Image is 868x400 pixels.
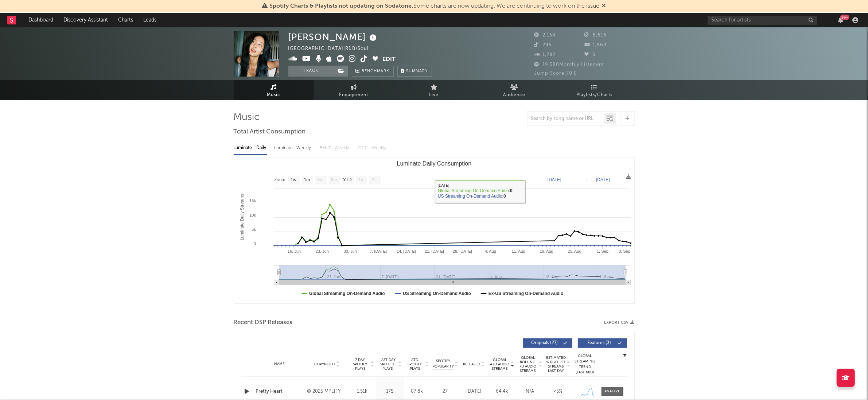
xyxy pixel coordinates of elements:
[314,362,335,366] span: Copyright
[288,31,379,43] div: [PERSON_NAME]
[534,43,552,47] span: 295
[397,160,471,167] text: Luminate Daily Consumption
[463,362,480,366] span: Released
[840,15,849,20] div: 99 +
[138,13,161,27] a: Leads
[462,388,486,395] div: [DATE]
[403,291,471,296] text: US Streaming On-Demand Audio
[256,388,304,395] a: Pretty Heart
[490,388,514,395] div: 64.4k
[568,249,581,253] text: 25. Aug
[358,178,363,183] text: 1y
[534,33,556,38] span: 2,154
[371,178,376,183] text: All
[304,178,310,183] text: 1m
[576,91,612,100] span: Playlists/Charts
[540,249,553,253] text: 18. Aug
[397,66,432,77] button: Summary
[249,213,256,217] text: 10k
[270,3,412,9] span: Spotify Charts & Playlists not updating on Sodatone
[351,358,370,371] span: 7 Day Spotify Plays
[584,177,588,182] text: →
[239,194,244,240] text: Luminate Daily Streams
[597,249,608,253] text: 1. Sep
[343,249,357,253] text: 30. Jun
[554,80,635,100] a: Playlists/Charts
[452,249,472,253] text: 28. [DATE]
[619,249,630,253] text: 8. Sep
[270,3,600,9] span: : Some charts are now updating. We are continuing to work on the issue
[511,249,525,253] text: 11. Aug
[503,91,525,100] span: Audience
[378,388,402,395] div: 175
[490,358,510,371] span: Global ATD Audio Streams
[256,361,304,367] div: Name
[584,53,595,57] span: 5
[383,55,396,64] button: Edit
[596,177,610,182] text: [DATE]
[234,80,314,100] a: Music
[397,249,416,253] text: 14. [DATE]
[58,13,113,27] a: Discovery Assistant
[528,116,604,122] input: Search by song name or URL
[331,178,337,183] text: 6m
[708,16,817,25] input: Search for artists
[267,91,280,100] span: Music
[546,356,566,373] span: Estimated % Playlist Streams Last Day
[234,158,634,303] svg: Luminate Daily Consumption
[548,177,561,182] text: [DATE]
[425,249,444,253] text: 21. [DATE]
[339,91,369,100] span: Engagement
[838,17,843,23] button: 99+
[528,341,561,345] span: Originals ( 27 )
[534,62,604,67] span: 19,580 Monthly Listeners
[484,249,496,253] text: 4. Aug
[352,66,394,77] a: Benchmark
[288,66,334,77] button: Track
[583,341,616,345] span: Features ( 3 )
[406,69,428,73] span: Summary
[288,44,377,53] div: [GEOGRAPHIC_DATA] | R&B/Soul
[518,356,538,373] span: Global Rolling 7D Audio Streams
[309,291,385,296] text: Global Streaming On-Demand Audio
[433,388,458,395] div: 27
[405,388,429,395] div: 87.8k
[474,80,554,100] a: Audience
[287,249,300,253] text: 16. Jun
[534,53,556,57] span: 1,282
[291,178,296,183] text: 1w
[432,358,454,369] span: Spotify Popularity
[534,71,577,76] span: Jump Score: 70.8
[351,388,374,395] div: 1.51k
[518,388,542,395] div: N/A
[578,338,627,348] button: Features(3)
[275,142,313,154] div: Luminate - Weekly
[488,291,563,296] text: Ex-US Streaming On-Demand Audio
[253,241,256,246] text: 0
[574,353,596,375] div: Global Streaming Trend (Last 60D)
[523,338,572,348] button: Originals(27)
[234,128,306,136] span: Total Artist Consumption
[317,178,323,183] text: 3m
[604,321,635,325] button: Export CSV
[234,142,267,154] div: Luminate - Daily
[546,388,571,395] div: <5%
[394,80,474,100] a: Live
[429,91,439,100] span: Live
[274,178,285,183] text: Zoom
[602,3,606,9] span: Dismiss
[584,43,607,47] span: 1,960
[584,33,607,38] span: 8,616
[405,358,425,371] span: ATD Spotify Plays
[314,80,394,100] a: Engagement
[307,387,347,396] div: © 2025 MPLIFY
[343,178,351,183] text: YTD
[315,249,328,253] text: 23. Jun
[252,227,256,232] text: 5k
[249,198,256,203] text: 15k
[362,67,390,76] span: Benchmark
[234,318,293,327] span: Recent DSP Releases
[23,13,58,27] a: Dashboard
[370,249,387,253] text: 7. [DATE]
